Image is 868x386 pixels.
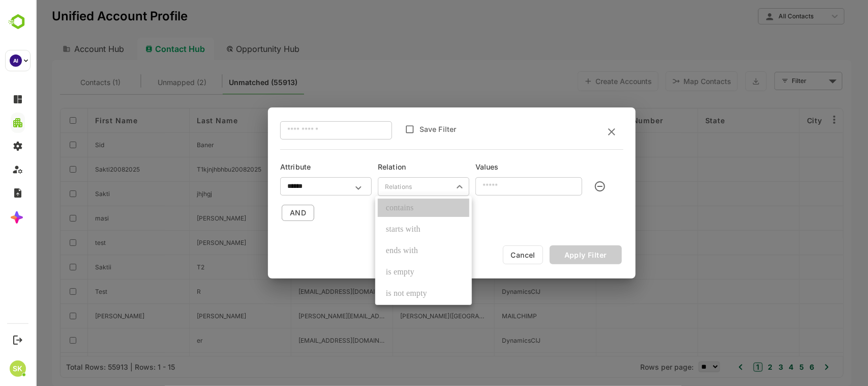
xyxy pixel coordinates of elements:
li: is not empty [342,284,434,302]
img: BambooboxLogoMark.f1c84d78b4c51b1a7b5f700c9845e183.svg [5,12,31,32]
li: starts with [342,220,434,238]
button: Logout [11,333,24,347]
li: is empty [342,263,434,281]
div: SK [10,361,26,377]
div: AI [10,54,22,67]
li: ends with [342,241,434,260]
li: contains [342,199,434,217]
